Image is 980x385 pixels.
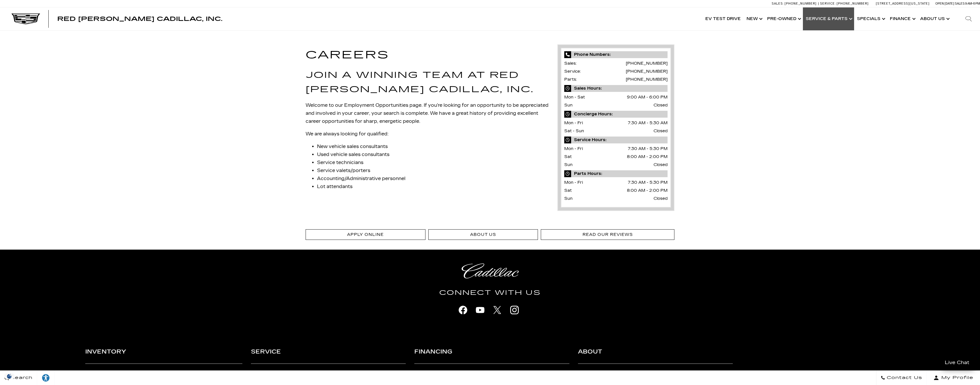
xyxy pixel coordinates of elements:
span: 7:30 AM - 5:30 PM [628,179,668,187]
li: Service technicians [317,159,549,167]
div: Search [957,7,980,30]
a: [STREET_ADDRESS][US_STATE] [876,2,930,5]
span: Parts: [564,77,577,82]
h2: Join a Winning Team at Red [PERSON_NAME] Cadillac, Inc. [306,68,549,96]
span: Concierge Hours: [564,111,668,118]
a: Read Our Reviews [541,229,674,240]
span: Live Chat [942,359,972,366]
span: Phone Numbers: [564,51,668,58]
h3: Inventory [85,347,242,364]
h1: Careers [306,47,549,64]
span: Sat - Sun [564,129,584,133]
span: 7:30 AM - 5:30 AM [628,119,668,127]
a: Cadillac Light Heritage Logo [306,263,675,279]
a: X [490,303,504,317]
a: Service & Parts [803,7,854,30]
a: Explore your accessibility options [37,371,55,385]
span: 8:00 AM - 2:00 PM [627,187,668,195]
a: Apply for Financing [414,370,473,375]
p: Welcome to our Employment Opportunities page. If you’re looking for an opportunity to be apprecia... [306,101,549,125]
img: Cadillac Dark Logo with Cadillac White Text [11,13,40,24]
section: Click to Open Cookie Consent Modal [3,373,16,379]
span: Service: [564,69,581,74]
span: Sat [564,188,572,193]
a: Red [PERSON_NAME] Cadillac, Inc. [57,16,222,22]
img: Opt-Out Icon [3,373,16,379]
li: Service valets/porters [317,167,549,175]
a: Live Chat [939,356,976,369]
span: My Profile [939,374,973,382]
a: instagram [507,303,522,317]
a: Contact Us [876,371,927,385]
span: Closed [654,195,668,203]
span: Sat [564,154,572,159]
a: Service: [PHONE_NUMBER] [818,2,870,5]
span: Sales: [772,2,784,5]
h3: Financing [414,347,569,364]
span: Mon - Sat [564,95,585,100]
a: About Us [578,370,605,375]
span: Mon - Fri [564,180,583,185]
span: Sales: [564,61,577,66]
span: Open [DATE] [935,2,954,5]
span: Closed [654,127,668,135]
span: Search [9,374,33,382]
a: Sales: [PHONE_NUMBER] [772,2,818,5]
a: [PHONE_NUMBER] [626,69,668,74]
span: 7:30 AM - 5:30 PM [628,145,668,153]
span: Contact Us [885,374,922,382]
div: Explore your accessibility options [37,374,54,382]
a: View All New Vehicles [85,370,152,375]
span: Closed [654,101,668,109]
span: Sun [564,103,573,108]
h3: About [578,347,733,364]
span: Red [PERSON_NAME] Cadillac, Inc. [57,15,222,22]
button: Open user profile menu [927,371,980,385]
a: Finance [887,7,917,30]
a: [PHONE_NUMBER] [626,77,668,82]
img: Cadillac Light Heritage Logo [462,263,519,279]
span: Sun [564,196,573,201]
a: youtube [473,303,487,317]
a: Pre-Owned [764,7,803,30]
span: 8:00 AM - 2:00 PM [627,153,668,161]
li: Accounting/Administrative personnel [317,175,549,183]
li: New vehicle sales consultants [317,143,549,151]
span: [PHONE_NUMBER] [837,2,869,5]
h3: Service [251,347,406,364]
span: Sales Hours: [564,85,668,92]
a: Apply Online [306,229,425,240]
p: We are always looking for qualified: [306,130,549,138]
a: About Us [428,229,538,240]
h4: Connect With Us [306,288,675,298]
span: Sales: [955,2,965,5]
a: About Us [917,7,951,30]
span: Mon - Fri [564,146,583,151]
span: Service Hours: [564,137,668,143]
a: Specials [854,7,887,30]
span: 9:00 AM - 6:00 PM [627,93,668,101]
a: EV Test Drive [702,7,744,30]
span: 9 AM-6 PM [965,2,980,5]
span: Mon - Fri [564,121,583,125]
span: Service: [820,2,836,5]
span: Sun [564,162,573,167]
span: [PHONE_NUMBER] [785,2,817,5]
a: facebook [456,303,470,317]
a: Service Department [251,370,312,375]
span: Closed [654,161,668,169]
a: [PHONE_NUMBER] [626,61,668,66]
li: Used vehicle sales consultants [317,151,549,159]
span: Parts Hours: [564,170,668,177]
li: Lot attendants [317,183,549,191]
a: New [744,7,764,30]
